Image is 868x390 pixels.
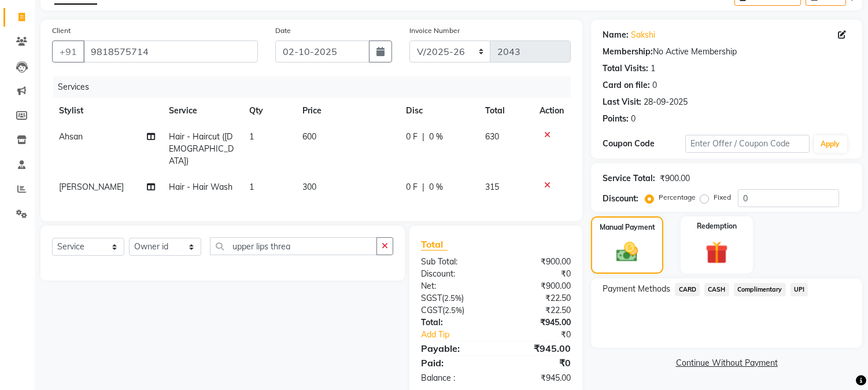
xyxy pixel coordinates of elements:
div: ₹0 [510,329,580,341]
span: SGST [421,293,442,303]
th: Service [162,98,243,124]
div: ₹0 [496,268,580,280]
label: Date [275,25,291,36]
span: CASH [704,283,729,296]
label: Client [52,25,71,36]
div: ₹945.00 [496,372,580,384]
a: Sakshi [631,29,655,41]
div: 0 [631,113,636,125]
div: ( ) [412,304,496,317]
div: Points: [603,113,629,125]
span: | [422,131,424,143]
div: 0 [652,79,657,91]
span: Complimentary [734,283,786,296]
input: Search by Name/Mobile/Email/Code [83,41,258,62]
div: Membership: [603,46,653,58]
button: Apply [814,135,847,153]
span: 0 F [406,131,418,143]
img: _cash.svg [610,240,644,264]
input: Search or Scan [210,237,377,255]
div: Discount: [603,193,638,205]
div: Card on file: [603,79,650,91]
div: Name: [603,29,629,41]
span: 300 [302,182,316,192]
img: _gift.svg [699,238,735,267]
a: Add Tip [412,329,510,341]
div: Balance : [412,372,496,384]
span: 1 [249,182,254,192]
div: Net: [412,280,496,292]
label: Percentage [659,192,696,203]
span: UPI [791,283,808,296]
div: Last Visit: [603,96,641,108]
div: ₹900.00 [496,256,580,268]
th: Total [479,98,533,124]
div: ₹22.50 [496,304,580,317]
span: 0 % [429,131,443,143]
div: Discount: [412,268,496,280]
label: Fixed [714,192,731,203]
div: ₹945.00 [496,317,580,329]
input: Enter Offer / Coupon Code [685,135,809,153]
div: 28-09-2025 [644,96,688,108]
span: [PERSON_NAME] [59,182,124,192]
div: ( ) [412,292,496,304]
label: Manual Payment [600,222,655,233]
label: Redemption [697,221,737,231]
span: CGST [421,305,442,315]
span: Payment Methods [603,283,670,295]
span: Hair - Haircut ([DEMOGRAPHIC_DATA]) [169,131,234,166]
div: Sub Total: [412,256,496,268]
th: Qty [242,98,296,124]
div: Payable: [412,341,496,355]
span: Total [421,238,448,251]
th: Action [533,98,571,124]
span: Hair - Hair Wash [169,182,233,192]
label: Invoice Number [409,25,460,36]
div: Total Visits: [603,62,648,75]
div: ₹945.00 [496,341,580,355]
span: 630 [486,131,500,142]
span: 0 % [429,181,443,193]
div: ₹0 [496,356,580,370]
div: ₹900.00 [660,172,690,185]
div: 1 [651,62,655,75]
a: Continue Without Payment [593,357,860,369]
div: Service Total: [603,172,655,185]
span: 315 [486,182,500,192]
th: Disc [399,98,478,124]
div: Coupon Code [603,138,685,150]
div: ₹22.50 [496,292,580,304]
span: 600 [302,131,316,142]
div: ₹900.00 [496,280,580,292]
button: +91 [52,41,84,62]
div: Paid: [412,356,496,370]
span: CARD [675,283,700,296]
div: No Active Membership [603,46,851,58]
span: 2.5% [445,306,462,315]
span: Ahsan [59,131,83,142]
th: Price [296,98,399,124]
div: Services [53,76,579,98]
th: Stylist [52,98,162,124]
span: 2.5% [444,293,461,303]
span: | [422,181,424,193]
span: 0 F [406,181,418,193]
div: Total: [412,317,496,329]
span: 1 [249,131,254,142]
